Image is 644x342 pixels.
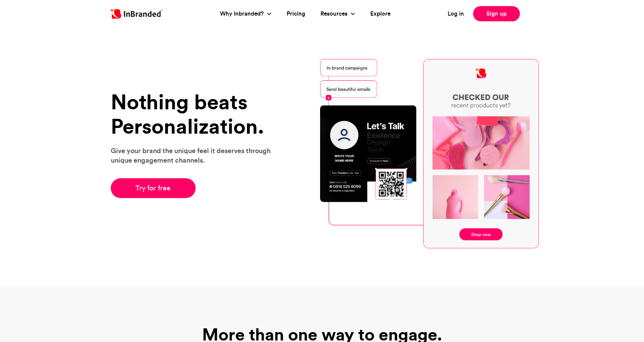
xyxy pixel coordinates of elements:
a: Why Inbranded? [220,10,266,18]
a: Resources [320,10,349,18]
a: Explore [370,10,391,18]
img: Inbranded [111,9,163,19]
p: Give your brand the unique feel it deserves through unique engagement channels. [111,146,280,165]
h1: Nothing beats Personalization. [111,90,280,138]
a: Log in [448,10,464,18]
a: Sign up [473,6,520,21]
a: Pricing [287,10,305,18]
a: Try for free [111,178,196,198]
